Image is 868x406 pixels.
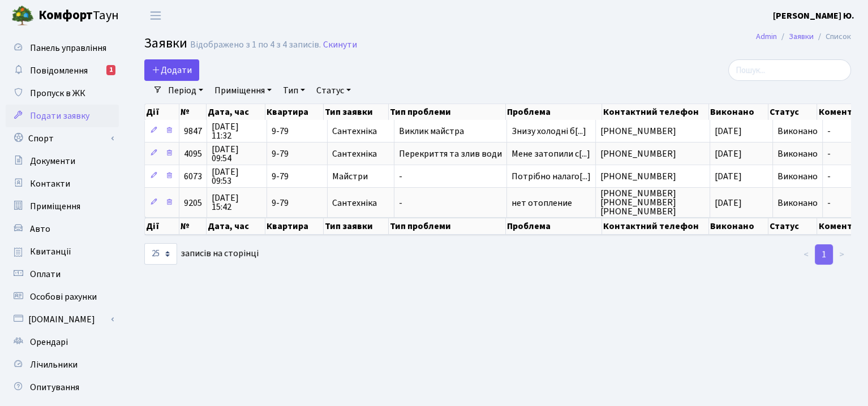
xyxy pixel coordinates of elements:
[715,170,742,183] span: [DATE]
[141,6,170,25] button: Переключити навігацію
[210,81,276,100] a: Приміщення
[389,104,506,120] th: Тип проблеми
[768,218,817,235] th: Статус
[6,127,119,150] a: Спорт
[11,5,34,27] img: logo.png
[212,193,262,211] span: [DATE] 15:42
[30,291,97,303] span: Особові рахунки
[506,218,602,235] th: Проблема
[324,218,388,235] th: Тип заявки
[207,104,265,120] th: Дата, час
[777,125,818,137] span: Виконано
[728,59,851,81] input: Пошук...
[323,40,357,50] a: Скинути
[145,104,179,120] th: Дії
[179,104,207,120] th: №
[30,336,68,348] span: Орендарі
[602,104,709,120] th: Контактний телефон
[789,31,814,42] a: Заявки
[272,127,323,136] span: 9-79
[265,218,324,235] th: Квартира
[272,198,323,208] span: 9-79
[773,9,854,23] a: [PERSON_NAME] Ю.
[512,125,586,137] span: Знизу холодні б[...]
[272,149,323,158] span: 9-79
[6,376,119,399] a: Опитування
[600,172,705,181] span: [PHONE_NUMBER]
[777,170,818,183] span: Виконано
[30,87,85,100] span: Пропуск в ЖК
[278,81,310,100] a: Тип
[709,104,768,120] th: Виконано
[30,245,71,258] span: Квитанції
[715,197,742,209] span: [DATE]
[715,148,742,160] span: [DATE]
[506,104,602,120] th: Проблема
[602,218,709,235] th: Контактний телефон
[30,200,80,213] span: Приміщення
[332,127,389,136] span: Сантехніка
[324,104,388,120] th: Тип заявки
[399,149,502,158] span: Перекриття та злив води
[6,331,119,353] a: Орендарі
[6,218,119,240] a: Авто
[815,244,833,265] a: 1
[512,148,590,160] span: Мене затопили с[...]
[106,65,115,75] div: 1
[144,33,187,53] span: Заявки
[6,59,119,82] a: Повідомлення1
[144,59,199,81] a: Додати
[6,105,119,127] a: Подати заявку
[164,81,208,100] a: Період
[38,6,119,25] span: Таун
[6,308,119,331] a: [DOMAIN_NAME]
[30,223,50,235] span: Авто
[6,263,119,286] a: Оплати
[332,172,389,181] span: Майстри
[6,172,119,195] a: Контакти
[184,197,202,209] span: 9205
[212,122,262,140] span: [DATE] 11:32
[6,37,119,59] a: Панель управління
[30,64,88,77] span: Повідомлення
[389,218,506,235] th: Тип проблеми
[773,10,854,22] b: [PERSON_NAME] Ю.
[6,286,119,308] a: Особові рахунки
[265,104,324,120] th: Квартира
[30,42,106,54] span: Панель управління
[145,218,179,235] th: Дії
[600,149,705,158] span: [PHONE_NUMBER]
[6,195,119,218] a: Приміщення
[190,40,321,50] div: Відображено з 1 по 4 з 4 записів.
[312,81,355,100] a: Статус
[212,167,262,185] span: [DATE] 09:53
[30,155,75,167] span: Документи
[38,6,93,24] b: Комфорт
[30,381,79,394] span: Опитування
[6,240,119,263] a: Квитанції
[6,353,119,376] a: Лічильники
[6,82,119,105] a: Пропуск в ЖК
[512,170,591,183] span: Потрібно налаго[...]
[272,172,323,181] span: 9-79
[212,145,262,163] span: [DATE] 09:54
[30,359,78,371] span: Лічильники
[399,127,502,136] span: Виклик майстра
[179,218,207,235] th: №
[739,25,868,49] nav: breadcrumb
[399,198,502,208] span: -
[768,104,817,120] th: Статус
[6,150,119,172] a: Документи
[777,148,818,160] span: Виконано
[184,148,202,160] span: 4095
[399,172,502,181] span: -
[144,243,259,265] label: записів на сторінці
[332,198,389,208] span: Сантехніка
[600,127,705,136] span: [PHONE_NUMBER]
[30,268,61,280] span: Оплати
[30,110,89,122] span: Подати заявку
[144,243,177,265] select: записів на сторінці
[184,170,202,183] span: 6073
[152,64,192,76] span: Додати
[332,149,389,158] span: Сантехніка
